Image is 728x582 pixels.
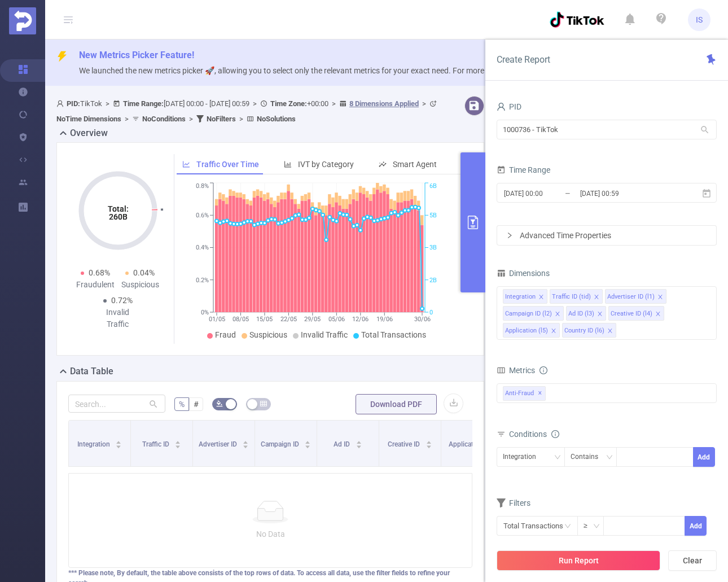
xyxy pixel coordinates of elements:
[249,330,287,339] span: Suspicious
[70,365,113,378] h2: Data Table
[497,226,716,245] div: icon: rightAdvanced Time Properties
[108,212,127,221] tspan: 260B
[111,296,133,305] span: 0.72%
[199,440,239,448] span: Advertiser ID
[280,316,297,323] tspan: 22/05
[503,289,547,304] li: Integration
[233,316,249,323] tspan: 08/05
[349,99,419,108] u: 8 Dimensions Applied
[564,323,604,338] div: Country ID (l6)
[509,430,559,439] span: Conditions
[503,386,546,401] span: Anti-Fraud
[594,294,599,301] i: icon: close
[497,54,550,65] span: Create Report
[505,323,548,338] div: Application (l5)
[89,268,110,277] span: 0.68%
[174,439,181,446] div: Sort
[68,395,165,413] input: Search...
[540,366,547,374] i: icon: info-circle
[79,50,194,60] span: New Metrics Picker Feature!
[284,160,292,168] i: icon: bar-chart
[133,268,155,277] span: 0.04%
[538,294,544,301] i: icon: close
[118,279,163,291] div: Suspicious
[216,400,223,407] i: icon: bg-colors
[555,311,560,318] i: icon: close
[361,330,426,339] span: Total Transactions
[249,99,260,108] span: >
[429,309,433,316] tspan: 0
[121,115,132,123] span: >
[70,126,108,140] h2: Overview
[215,330,236,339] span: Fraud
[429,244,437,252] tspan: 3B
[305,439,311,443] i: icon: caret-up
[668,550,717,571] button: Clear
[497,550,660,571] button: Run Report
[194,400,199,409] span: #
[209,316,225,323] tspan: 01/05
[503,448,544,466] div: Integration
[77,440,112,448] span: Integration
[298,160,354,169] span: IVT by Category
[116,444,122,447] i: icon: caret-down
[182,160,190,168] i: icon: line-chart
[236,115,247,123] span: >
[506,232,513,239] i: icon: right
[243,439,249,443] i: icon: caret-up
[503,306,564,321] li: Campaign ID (l2)
[142,115,186,123] b: No Conditions
[414,316,431,323] tspan: 30/06
[503,186,594,201] input: Start date
[196,244,209,252] tspan: 0.4%
[429,212,437,219] tspan: 5B
[304,316,321,323] tspan: 29/05
[260,400,267,407] i: icon: table
[270,99,307,108] b: Time Zone:
[116,439,122,443] i: icon: caret-up
[201,309,209,316] tspan: 0%
[304,439,311,446] div: Sort
[207,115,236,123] b: No Filters
[305,444,311,447] i: icon: caret-down
[107,204,128,213] tspan: Total:
[56,51,68,62] i: icon: thunderbolt
[550,289,603,304] li: Traffic ID (tid)
[655,311,661,318] i: icon: close
[607,328,613,335] i: icon: close
[497,102,521,111] span: PID
[552,290,591,304] div: Traffic ID (tid)
[497,366,535,375] span: Metrics
[352,316,369,323] tspan: 12/06
[175,439,181,443] i: icon: caret-up
[56,100,67,107] i: icon: user
[328,99,339,108] span: >
[554,454,561,462] i: icon: down
[257,115,296,123] b: No Solutions
[356,394,437,414] button: Download PDF
[67,99,80,108] b: PID:
[73,279,118,291] div: Fraudulent
[562,323,616,338] li: Country ID (l6)
[9,7,36,34] img: Protected Media
[606,454,613,462] i: icon: down
[56,115,121,123] b: No Time Dimensions
[123,99,164,108] b: Time Range:
[95,307,141,330] div: Invalid Traffic
[611,307,652,321] div: Creative ID (l4)
[179,400,185,409] span: %
[571,448,606,466] div: Contains
[696,8,703,31] span: IS
[497,498,530,507] span: Filters
[584,517,595,535] div: ≥
[503,323,560,338] li: Application (l5)
[429,183,437,190] tspan: 6B
[356,439,362,446] div: Sort
[115,439,122,446] div: Sort
[693,447,715,467] button: Add
[388,440,422,448] span: Creative ID
[175,444,181,447] i: icon: caret-down
[376,316,393,323] tspan: 19/06
[426,444,432,447] i: icon: caret-down
[497,165,550,174] span: Time Range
